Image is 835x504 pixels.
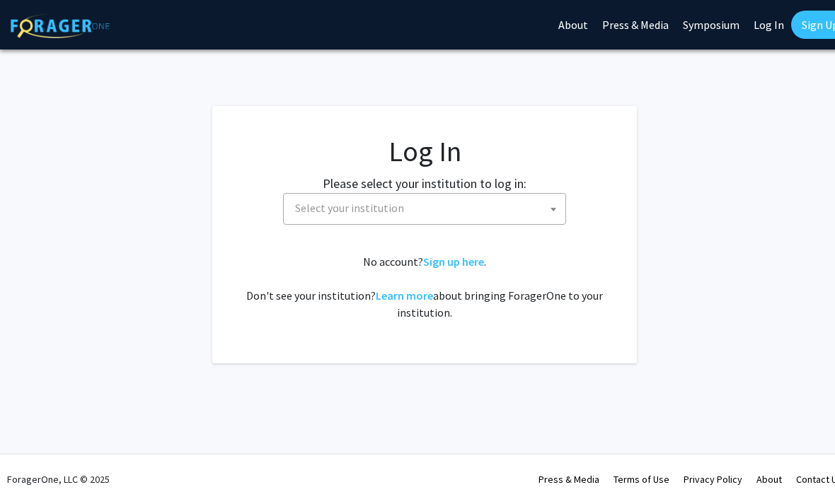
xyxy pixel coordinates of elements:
[241,253,609,321] div: No account? . Don't see your institution? about bringing ForagerOne to your institution.
[283,193,566,225] span: Select your institution
[539,473,599,486] a: Press & Media
[376,288,433,303] a: Learn more about bringing ForagerOne to your institution
[295,201,404,215] span: Select your institution
[423,254,484,269] a: Sign up here
[241,134,609,168] h1: Log In
[7,455,110,504] div: ForagerOne, LLC © 2025
[323,174,526,193] label: Please select your institution to log in:
[289,194,565,223] span: Select your institution
[614,473,669,486] a: Terms of Use
[684,473,742,486] a: Privacy Policy
[11,13,110,38] img: ForagerOne Logo
[756,473,782,486] a: About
